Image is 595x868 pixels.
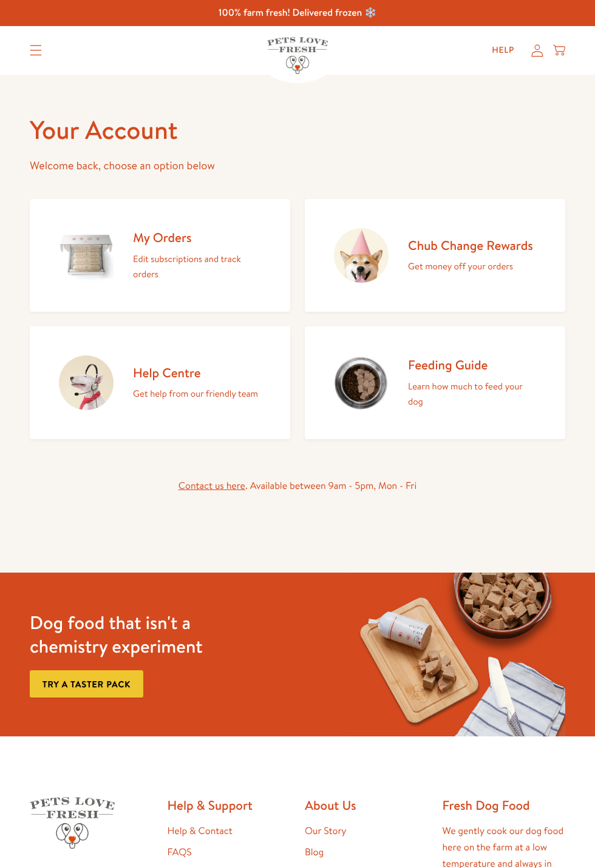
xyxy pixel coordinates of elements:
p: Get help from our friendly team [133,386,258,402]
a: Chub Change Rewards Get money off your orders [305,199,565,312]
p: Edit subscriptions and track orders [133,251,261,282]
a: FAQS [168,846,192,859]
h2: About Us [305,797,428,813]
h2: Feeding Guide [408,357,536,373]
div: . Available between 9am - 5pm, Mon - Fri [30,478,565,494]
a: Feeding Guide Learn how much to feed your dog [305,326,565,439]
h2: Fresh Dog Food [443,797,566,813]
p: Get money off your orders [408,258,533,274]
a: Help [482,38,524,62]
a: Help Centre Get help from our friendly team [30,326,290,439]
h2: Chub Change Rewards [408,237,533,254]
img: Pets Love Fresh [30,797,115,849]
a: Try a taster pack [30,670,143,698]
img: Pets Love Fresh [267,37,328,74]
h2: Help Centre [133,365,258,381]
p: Learn how much to feed your dog [408,378,536,409]
a: My Orders Edit subscriptions and track orders [30,199,290,312]
img: Fussy [348,573,565,736]
h2: My Orders [133,229,261,246]
h3: Dog food that isn't a chemistry experiment [30,611,247,658]
p: Welcome back, choose an option below [30,156,565,175]
a: Help & Contact [168,824,233,838]
a: Our Story [305,824,347,838]
h2: Help & Support [168,797,291,813]
summary: Translation missing: en.sections.header.menu [20,35,52,66]
h1: Your Account [30,113,565,147]
a: Blog [305,846,324,859]
a: Contact us here [178,479,245,493]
